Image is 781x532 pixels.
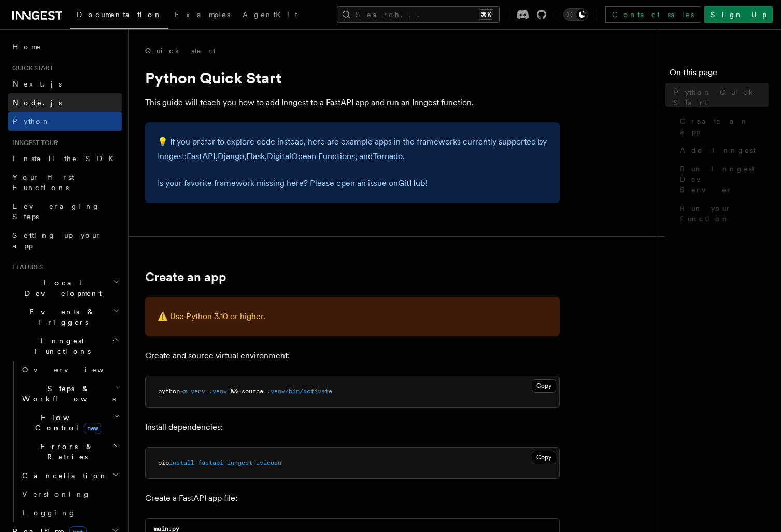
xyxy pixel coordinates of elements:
a: Python Quick Start [670,83,769,112]
span: Install the SDK [12,154,120,163]
span: Next.js [12,80,62,88]
h1: Python Quick Start [145,68,560,87]
p: ⚠️ Use Python 3.10 or higher. [158,309,547,324]
span: Python Quick Start [674,87,769,108]
a: Logging [18,504,122,522]
h4: On this page [670,66,769,83]
a: Documentation [70,3,168,29]
button: Local Development [8,274,122,303]
span: -m [180,387,187,395]
button: Errors & Retries [18,437,122,466]
a: Django [218,151,244,161]
a: Flask [246,151,265,161]
span: .venv [209,387,227,395]
span: Documentation [77,10,162,19]
a: Examples [168,3,236,28]
button: Inngest Functions [8,332,122,361]
span: Your first Functions [12,173,74,192]
a: GitHub [398,178,425,188]
a: Create an app [145,270,226,284]
span: uvicorn [256,459,281,466]
p: Create and source virtual environment: [145,349,560,363]
span: Cancellation [18,470,108,481]
span: AgentKit [243,10,297,19]
div: Inngest Functions [8,361,122,522]
span: venv [191,387,205,395]
span: inngest [227,459,252,466]
span: Overview [22,366,129,374]
button: Copy [532,451,556,464]
span: Run your function [680,203,769,224]
span: .venv/bin/activate [267,387,332,395]
kbd: ⌘K [479,9,493,20]
span: Events & Triggers [8,307,113,327]
span: Python [12,117,50,125]
span: Home [12,41,41,52]
a: Your first Functions [8,168,122,197]
a: Node.js [8,93,122,112]
span: Errors & Retries [18,441,112,462]
span: fastapi [198,459,223,466]
a: Next.js [8,75,122,93]
p: Create a FastAPI app file: [145,491,560,506]
span: Create an app [680,116,769,137]
span: Run Inngest Dev Server [680,164,769,195]
span: Logging [22,509,76,517]
span: pip [158,459,169,466]
span: Quick start [8,64,53,73]
span: Local Development [8,278,113,298]
span: Node.js [12,98,62,107]
span: new [84,423,101,434]
a: Create an app [676,112,769,141]
span: Setting up your app [12,231,102,250]
button: Flow Controlnew [18,408,122,437]
span: Versioning [22,490,91,498]
span: Add Inngest [680,145,756,155]
a: AgentKit [236,3,304,28]
a: Overview [18,361,122,379]
a: Setting up your app [8,226,122,255]
span: install [169,459,194,466]
a: Add Inngest [676,141,769,160]
a: Python [8,112,122,131]
button: Steps & Workflows [18,379,122,408]
span: python [158,387,180,395]
button: Search...⌘K [337,6,500,23]
button: Events & Triggers [8,303,122,332]
a: FastAPI [187,151,216,161]
a: Run your function [676,199,769,228]
a: Sign Up [704,6,773,23]
a: Run Inngest Dev Server [676,160,769,199]
p: Is your favorite framework missing here? Please open an issue on ! [158,176,547,191]
button: Toggle dark mode [563,8,588,21]
span: Flow Control [18,412,114,433]
button: Copy [532,379,556,393]
span: Inngest Functions [8,336,112,356]
a: Leveraging Steps [8,197,122,226]
a: Contact sales [605,6,700,23]
a: Quick start [145,46,216,56]
p: This guide will teach you how to add Inngest to a FastAPI app and run an Inngest function. [145,95,560,110]
span: Leveraging Steps [12,202,100,221]
span: Inngest tour [8,139,58,147]
a: Install the SDK [8,149,122,168]
span: source [242,387,263,395]
span: && [231,387,238,395]
a: DigitalOcean Functions [267,151,355,161]
button: Cancellation [18,466,122,485]
a: Tornado [373,151,403,161]
a: Versioning [18,485,122,504]
p: 💡 If you prefer to explore code instead, here are example apps in the frameworks currently suppor... [158,135,547,164]
p: Install dependencies: [145,420,560,435]
span: Steps & Workflows [18,383,116,404]
a: Home [8,37,122,56]
span: Examples [175,10,230,19]
span: Features [8,263,43,271]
